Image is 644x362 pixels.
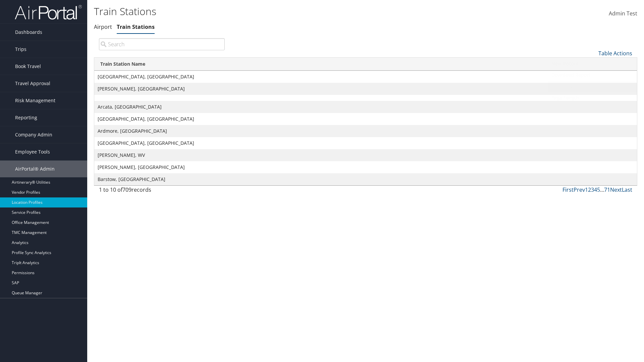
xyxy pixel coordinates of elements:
span: Dashboards [15,24,42,41]
span: Trips [15,41,26,58]
img: airportal-logo.png [15,4,82,20]
a: Page Length [549,92,637,104]
span: Company Admin [15,126,52,143]
span: Employee Tools [15,143,50,160]
span: Book Travel [15,58,41,75]
span: Risk Management [15,92,55,109]
a: Column Visibility [549,81,637,92]
a: Download Report [549,69,637,81]
span: Travel Approval [15,75,50,92]
span: Reporting [15,109,37,126]
a: New Record [549,58,637,69]
span: AirPortal® Admin [15,161,55,177]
